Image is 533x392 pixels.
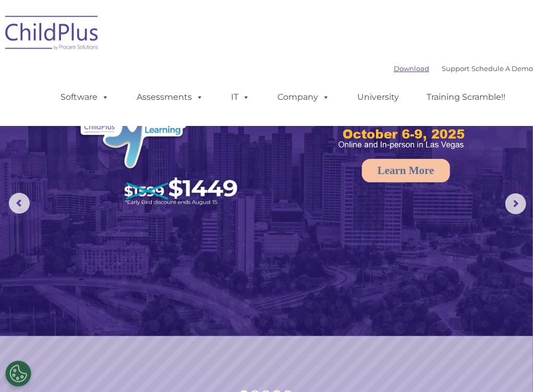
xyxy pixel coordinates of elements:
[362,159,450,182] a: Learn More
[394,64,429,73] a: Download
[471,64,533,73] a: Schedule A Demo
[394,64,533,73] font: |
[50,87,119,108] a: Software
[442,64,469,73] a: Support
[416,87,516,108] a: Training Scramble!!
[126,87,214,108] a: Assessments
[221,87,260,108] a: IT
[347,87,409,108] a: University
[5,361,31,387] button: Cookies Settings
[267,87,340,108] a: Company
